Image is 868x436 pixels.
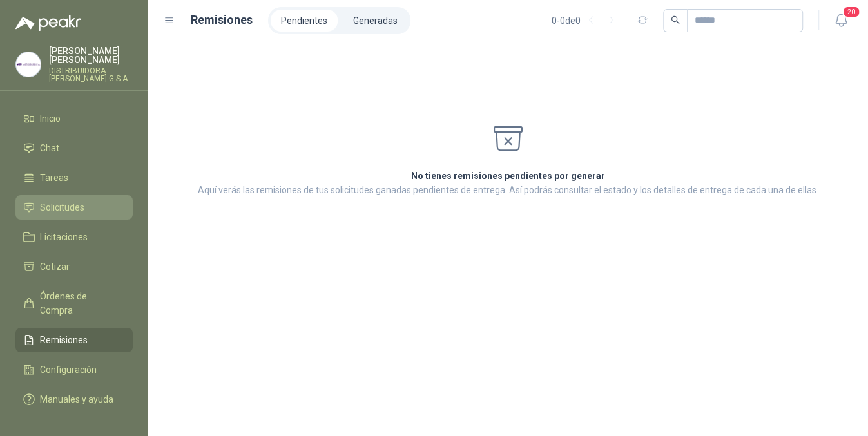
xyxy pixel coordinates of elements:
a: Manuales y ayuda [15,387,133,412]
a: Tareas [15,166,133,190]
span: Tareas [40,171,68,185]
span: Inicio [40,111,61,126]
a: Remisiones [15,328,133,352]
a: Chat [15,136,133,160]
span: search [671,15,680,24]
div: 0 - 0 de 0 [552,10,622,31]
img: Company Logo [16,52,41,77]
img: Logo peakr [15,15,81,31]
p: Aquí verás las remisiones de tus solicitudes ganadas pendientes de entrega. Así podrás consultar ... [198,183,818,197]
button: 20 [829,9,853,32]
a: Licitaciones [15,225,133,249]
span: Cotizar [40,260,70,274]
span: Órdenes de Compra [40,289,121,318]
strong: No tienes remisiones pendientes por generar [411,171,605,181]
p: [PERSON_NAME] [PERSON_NAME] [49,46,133,64]
a: Solicitudes [15,195,133,220]
a: Generadas [343,10,408,32]
a: Pendientes [271,10,338,32]
span: Licitaciones [40,230,88,244]
span: Remisiones [40,333,88,347]
a: Inicio [15,106,133,131]
span: Solicitudes [40,200,84,214]
span: Chat [40,141,59,155]
a: Cotizar [15,254,133,279]
a: Configuración [15,357,133,382]
a: Órdenes de Compra [15,284,133,323]
span: Manuales y ayuda [40,392,113,406]
span: 20 [842,6,860,18]
h1: Remisiones [191,11,253,29]
span: Configuración [40,363,97,377]
p: DISTRIBUIDORA [PERSON_NAME] G S.A [49,67,133,82]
